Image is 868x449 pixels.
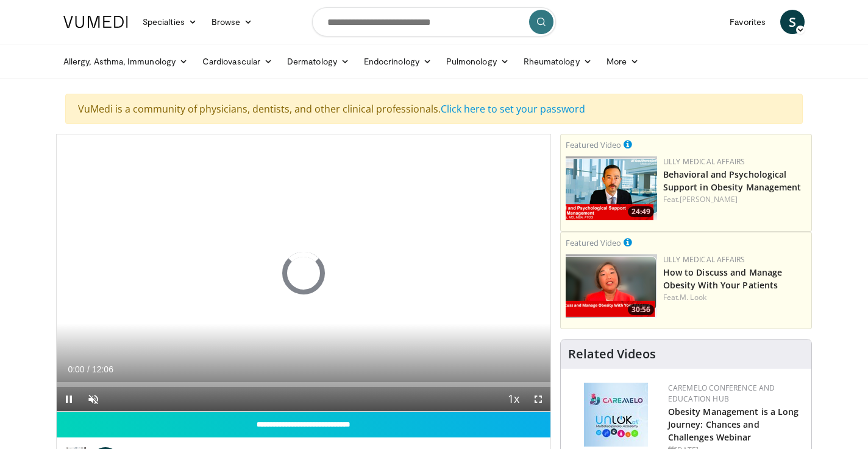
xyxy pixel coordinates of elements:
button: Unmute [81,387,105,411]
a: Endocrinology [357,49,439,74]
button: Fullscreen [526,387,550,411]
a: Behavioral and Psychological Support in Obesity Management [663,169,802,193]
span: 0:00 [68,364,84,374]
a: Obesity Management is a Long Journey: Chances and Challenges Webinar [668,406,799,443]
a: CaReMeLO Conference and Education Hub [668,383,775,404]
a: Favorites [722,10,773,34]
span: 30:56 [628,304,654,315]
span: 12:06 [92,364,113,374]
a: Pulmonology [439,49,516,74]
a: Allergy, Asthma, Immunology [56,49,195,74]
a: Click here to set your password [441,102,585,116]
button: Playback Rate [502,387,526,411]
div: Feat. [663,292,806,303]
span: / [87,364,90,374]
h4: Related Videos [568,347,656,361]
button: Pause [57,387,81,411]
a: Rheumatology [516,49,599,74]
a: Browse [204,10,260,34]
img: 45df64a9-a6de-482c-8a90-ada250f7980c.png.150x105_q85_autocrop_double_scale_upscale_version-0.2.jpg [584,383,648,447]
img: c98a6a29-1ea0-4bd5-8cf5-4d1e188984a7.png.150x105_q85_crop-smart_upscale.png [566,254,657,318]
a: 30:56 [566,254,657,318]
a: Dermatology [280,49,357,74]
video-js: Video Player [57,134,550,412]
input: Search topics, interventions [312,7,556,37]
a: More [599,49,646,74]
a: Lilly Medical Affairs [663,254,745,265]
a: M. Look [680,292,706,302]
small: Featured Video [566,139,621,150]
a: 24:49 [566,156,657,220]
a: Specialties [135,10,204,34]
div: VuMedi is a community of physicians, dentists, and other clinical professionals. [65,94,803,124]
a: [PERSON_NAME] [680,194,738,204]
a: Cardiovascular [195,49,280,74]
div: Progress Bar [57,382,550,387]
img: ba3304f6-7838-4e41-9c0f-2e31ebde6754.png.150x105_q85_crop-smart_upscale.png [566,156,657,220]
small: Featured Video [566,237,621,248]
img: VuMedi Logo [63,16,128,28]
a: S [780,10,805,34]
div: Feat. [663,194,806,205]
a: Lilly Medical Affairs [663,156,745,167]
a: How to Discuss and Manage Obesity With Your Patients [663,266,783,291]
span: 24:49 [628,206,654,217]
